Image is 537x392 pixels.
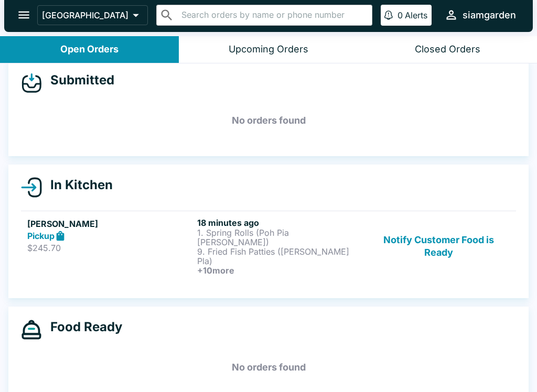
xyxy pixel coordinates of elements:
h5: No orders found [21,102,516,139]
p: 0 [398,10,403,20]
h4: Food Ready [42,319,122,335]
p: Alerts [405,10,427,20]
h4: In Kitchen [42,177,113,193]
button: open drawer [10,2,37,28]
strong: Pickup [27,231,55,241]
button: Notify Customer Food is Ready [368,217,510,275]
h5: No orders found [21,349,516,386]
h4: Submitted [42,72,114,88]
div: Closed Orders [415,43,480,56]
input: Search orders by name or phone number [178,8,368,23]
p: [GEOGRAPHIC_DATA] [42,10,128,20]
div: Upcoming Orders [229,43,308,56]
a: [PERSON_NAME]Pickup$245.7018 minutes ago1. Spring Rolls (Poh Pia [PERSON_NAME])9. Fried Fish Patt... [21,211,516,281]
div: siamgarden [463,9,516,21]
p: 1. Spring Rolls (Poh Pia [PERSON_NAME]) [197,228,363,247]
button: [GEOGRAPHIC_DATA] [37,5,148,25]
button: siamgarden [440,4,520,26]
p: $245.70 [27,243,193,253]
h5: [PERSON_NAME] [27,217,193,230]
h6: + 10 more [197,266,363,275]
div: Open Orders [60,43,119,56]
p: 9. Fried Fish Patties ([PERSON_NAME] Pla) [197,247,363,266]
h6: 18 minutes ago [197,217,363,228]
